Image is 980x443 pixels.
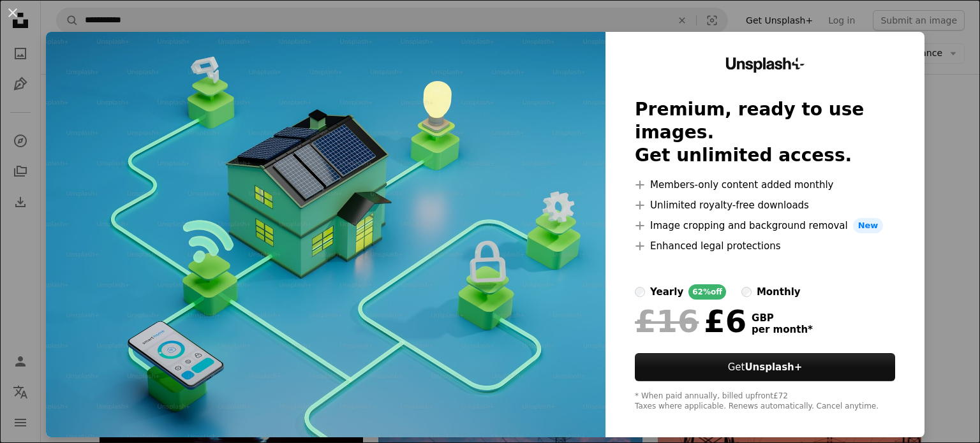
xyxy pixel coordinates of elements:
span: per month * [752,324,813,335]
strong: Unsplash+ [745,361,802,373]
button: GetUnsplash+ [635,353,895,381]
li: Unlimited royalty-free downloads [635,198,895,213]
li: Members-only content added monthly [635,177,895,192]
input: yearly62%off [635,287,645,297]
span: New [853,218,884,233]
div: 62% off [688,284,726,300]
div: yearly [650,284,683,300]
h2: Premium, ready to use images. Get unlimited access. [635,98,895,167]
li: Enhanced legal protections [635,238,895,254]
div: * When paid annually, billed upfront £72 Taxes where applicable. Renews automatically. Cancel any... [635,391,895,412]
div: monthly [757,284,801,300]
div: £6 [635,305,746,338]
span: £16 [635,305,699,338]
input: monthly [741,287,752,297]
span: GBP [752,312,813,324]
li: Image cropping and background removal [635,218,895,233]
